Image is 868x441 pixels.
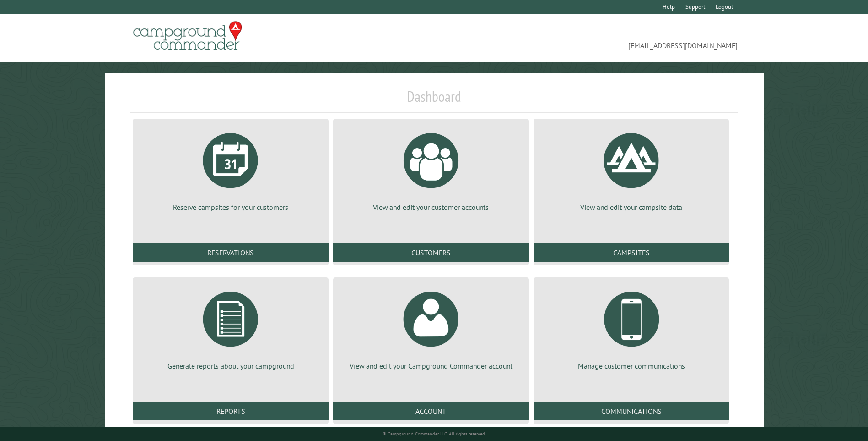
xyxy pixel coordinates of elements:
[333,243,529,262] a: Customers
[434,25,738,51] span: [EMAIL_ADDRESS][DOMAIN_NAME]
[333,402,529,420] a: Account
[545,361,718,371] p: Manage customer communications
[545,202,718,212] p: View and edit your campsite data
[344,202,518,212] p: View and edit your customer accounts
[144,202,318,212] p: Reserve campsites for your customers
[133,402,329,420] a: Reports
[130,18,245,54] img: Campground Commander
[144,285,318,371] a: Generate reports about your campground
[344,285,518,371] a: View and edit your Campground Commander account
[545,285,718,371] a: Manage customer communications
[344,361,518,371] p: View and edit your Campground Commander account
[534,402,729,420] a: Communications
[133,243,329,262] a: Reservations
[344,126,518,212] a: View and edit your customer accounts
[534,243,729,262] a: Campsites
[144,361,318,371] p: Generate reports about your campground
[383,431,486,437] small: © Campground Commander LLC. All rights reserved.
[144,126,318,212] a: Reserve campsites for your customers
[130,88,737,113] h1: Dashboard
[545,126,718,212] a: View and edit your campsite data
